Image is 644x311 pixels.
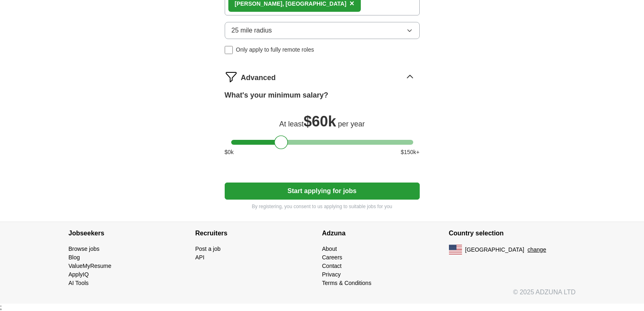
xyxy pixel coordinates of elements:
a: ValueMyResume [69,263,112,269]
button: Start applying for jobs [225,183,420,200]
a: Post a job [195,246,221,252]
button: 25 mile radius [225,22,420,39]
span: [GEOGRAPHIC_DATA] [465,246,525,254]
a: About [322,246,337,252]
a: ApplyIQ [69,271,89,278]
button: change [527,246,546,254]
img: filter [225,70,238,83]
span: $ 150 k+ [401,148,419,157]
label: What's your minimum salary? [225,90,328,101]
h4: Country selection [449,222,576,245]
span: Only apply to fully remote roles [236,46,314,54]
a: Blog [69,254,80,261]
p: By registering, you consent to us applying to suitable jobs for you [225,203,420,210]
a: Browse jobs [69,246,100,252]
div: © 2025 ADZUNA LTD [62,287,582,304]
a: API [195,254,205,261]
span: $ 0 k [225,148,234,157]
span: $ 60k [304,113,336,130]
span: Advanced [241,72,276,83]
a: Privacy [322,271,341,278]
a: AI Tools [69,280,89,286]
strong: [PERSON_NAME] [235,0,282,7]
input: Only apply to fully remote roles [225,46,233,54]
img: US flag [449,245,462,254]
span: 25 mile radius [232,26,272,35]
a: Terms & Conditions [322,280,371,286]
a: Careers [322,254,343,261]
span: At least [279,120,304,128]
span: per year [338,120,365,128]
a: Contact [322,263,342,269]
